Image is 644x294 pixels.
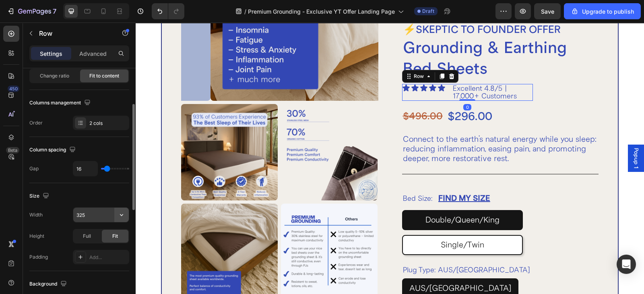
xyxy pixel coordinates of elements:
img: grounding sheet reviews [145,181,242,278]
input: Auto [73,208,129,222]
div: 450 [8,86,19,92]
div: Open Intercom Messenger [617,255,636,274]
div: Gap [29,165,39,172]
div: Undo/Redo [152,3,184,19]
div: Add... [89,254,127,261]
img: grounding sheet with stainless steel and cotton [145,82,242,178]
div: Width [29,211,43,218]
div: Column spacing [29,145,77,155]
img: grounding sheet on bed with doona [45,181,142,278]
legend: Plug Type: AUS/[GEOGRAPHIC_DATA] [266,242,395,253]
div: Order [29,119,43,127]
div: Upgrade to publish [571,7,634,16]
div: 2 cols [89,120,127,127]
span: / [244,7,246,16]
div: Columns management [29,98,92,108]
div: 0 [328,82,336,88]
div: Padding [29,253,48,261]
p: Row [39,29,107,38]
div: Beta [6,147,19,153]
span: Fit to content [89,72,119,80]
div: $496.00 [266,88,308,101]
iframe: Design area [136,22,644,294]
span: Draft [422,8,434,15]
p: Connect to the earth’s natural energy while you sleep: reducing inflammation, easing pain, and pr... [267,112,462,141]
span: Single/Twin [305,217,349,227]
input: Auto [73,161,97,176]
span: Save [541,8,554,15]
img: Bedroom with a bed and nightstands, featuring customer satisfaction text and product features icons. [45,82,142,178]
div: Size [29,191,51,202]
p: Settings [40,49,62,58]
span: Double/Queen/King [290,192,364,202]
span: Fit [112,233,118,240]
span: AUS/[GEOGRAPHIC_DATA] [274,261,376,271]
button: 7 [3,3,60,19]
span: Full [83,233,91,240]
div: $296.00 [311,86,357,102]
p: 7 [53,6,56,16]
h2: Grounding & Earthing Bed Sheets [266,14,463,57]
div: Background [29,279,68,290]
p: Excellent 4.8/5 | 17,000+ Customers [317,62,396,78]
a: Find my size [303,171,355,181]
span: Popup 1 [496,125,504,146]
p: Advanced [79,49,107,58]
span: Change ratio [40,72,69,80]
div: Row [277,50,290,57]
p: Bed Size: [267,172,297,180]
div: Height [29,233,44,240]
button: Upgrade to publish [564,3,641,19]
span: Premium Grounding - Exclusive YT Offer Landing Page [248,7,395,16]
button: Save [534,3,561,19]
